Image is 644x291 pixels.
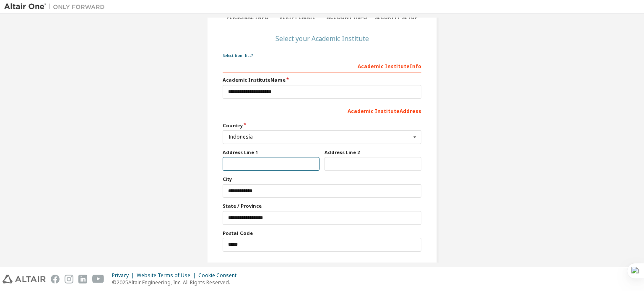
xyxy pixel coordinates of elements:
[65,275,73,283] img: instagram.svg
[372,14,422,21] div: Security Setup
[3,275,46,283] img: altair_logo.svg
[223,14,273,21] div: Personal Info
[223,230,421,237] label: Postal Code
[275,36,369,41] div: Select your Academic Institute
[223,77,421,83] label: Academic Institute Name
[112,279,241,286] p: © 2025 Altair Engineering, Inc. All Rights Reserved.
[229,134,411,139] div: Indonesia
[223,176,421,183] label: City
[198,272,241,279] div: Cookie Consent
[223,122,421,129] label: Country
[223,53,253,58] a: Select from list?
[112,272,137,279] div: Privacy
[92,275,104,283] img: youtube.svg
[322,14,372,21] div: Account Info
[325,149,421,156] label: Address Line 2
[78,275,87,283] img: linkedin.svg
[223,203,421,209] label: State / Province
[223,149,319,156] label: Address Line 1
[223,59,421,72] div: Academic Institute Info
[223,104,421,117] div: Academic Institute Address
[137,272,198,279] div: Website Terms of Use
[273,14,322,21] div: Verify Email
[4,3,109,11] img: Altair One
[51,275,60,283] img: facebook.svg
